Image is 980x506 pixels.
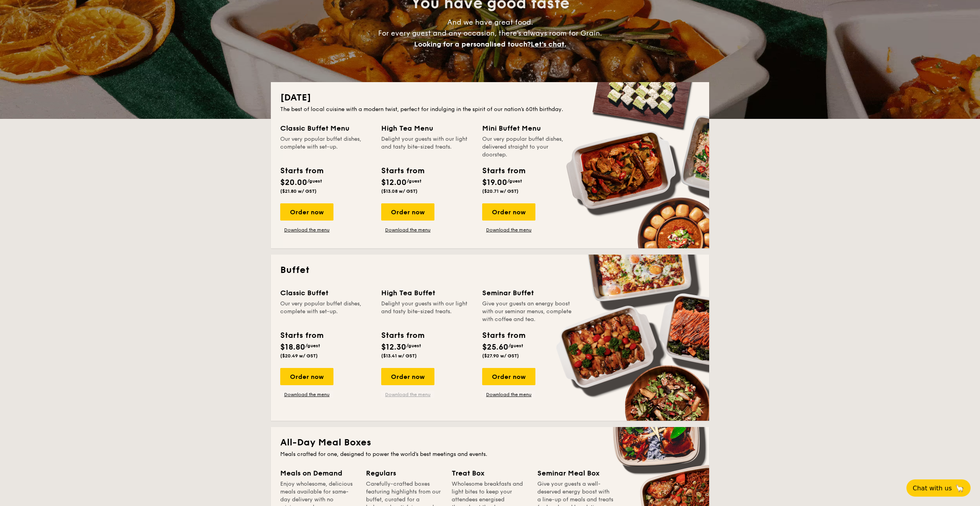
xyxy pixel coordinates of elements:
[381,123,473,134] div: High Tea Menu
[482,368,535,385] div: Order now
[280,468,357,479] div: Meals on Demand
[307,178,322,184] span: /guest
[280,203,333,221] div: Order now
[407,178,422,184] span: /guest
[381,188,418,194] span: ($13.08 w/ GST)
[280,353,318,359] span: ($20.49 w/ GST)
[482,135,574,159] div: Our very popular buffet dishes, delivered straight to your doorstep.
[482,188,519,194] span: ($20.71 w/ GST)
[280,436,700,449] h2: All-Day Meal Boxes
[482,300,574,323] div: Give your guests an energy boost with our seminar menus, complete with coffee and tea.
[280,343,305,352] span: $18.80
[482,203,535,221] div: Order now
[280,188,317,194] span: ($21.80 w/ GST)
[381,287,473,298] div: High Tea Buffet
[280,391,333,398] a: Download the menu
[305,343,320,348] span: /guest
[406,343,421,348] span: /guest
[482,178,507,187] span: $19.00
[482,353,519,359] span: ($27.90 w/ GST)
[482,330,525,341] div: Starts from
[414,40,531,48] span: Looking for a personalised touch?
[381,343,406,352] span: $12.30
[507,178,522,184] span: /guest
[280,450,700,458] div: Meals crafted for one, designed to power the world's best meetings and events.
[537,468,614,479] div: Seminar Meal Box
[381,391,434,398] a: Download the menu
[482,123,574,134] div: Mini Buffet Menu
[378,18,602,48] span: And we have great food. For every guest and any occasion, there’s always room for Grain.
[508,343,523,348] span: /guest
[381,368,434,385] div: Order now
[531,40,566,48] span: Let's chat.
[482,287,574,298] div: Seminar Buffet
[280,264,700,276] h2: Buffet
[955,484,964,493] span: 🦙
[381,135,473,159] div: Delight your guests with our light and tasty bite-sized treats.
[280,106,700,113] div: The best of local cuisine with a modern twist, perfect for indulging in the spirit of our nation’...
[280,123,372,134] div: Classic Buffet Menu
[280,300,372,323] div: Our very popular buffet dishes, complete with set-up.
[280,165,323,177] div: Starts from
[482,343,508,352] span: $25.60
[452,468,528,479] div: Treat Box
[381,203,434,221] div: Order now
[381,178,407,187] span: $12.00
[280,227,333,233] a: Download the menu
[280,330,323,341] div: Starts from
[280,135,372,159] div: Our very popular buffet dishes, complete with set-up.
[381,227,434,233] a: Download the menu
[482,227,535,233] a: Download the menu
[381,165,424,177] div: Starts from
[280,92,700,104] h2: [DATE]
[381,330,424,341] div: Starts from
[280,178,307,187] span: $20.00
[482,165,525,177] div: Starts from
[913,484,952,492] span: Chat with us
[381,353,417,359] span: ($13.41 w/ GST)
[906,479,971,497] button: Chat with us🦙
[482,391,535,398] a: Download the menu
[280,368,333,385] div: Order now
[280,287,372,298] div: Classic Buffet
[381,300,473,323] div: Delight your guests with our light and tasty bite-sized treats.
[366,468,442,479] div: Regulars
